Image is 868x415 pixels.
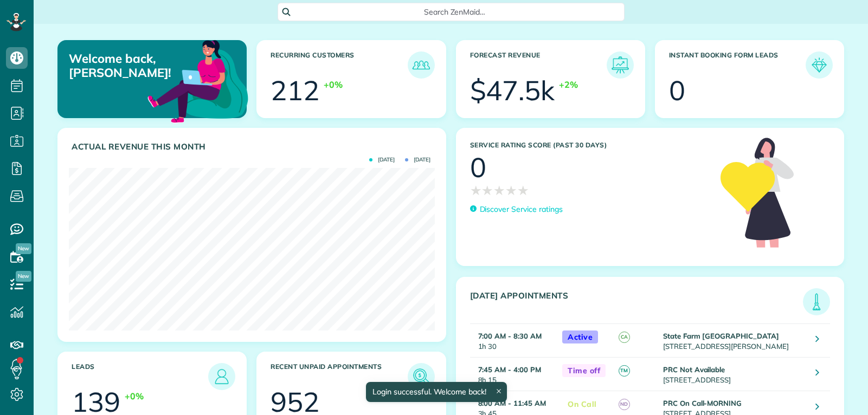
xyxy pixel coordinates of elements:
[470,181,482,200] span: ★
[369,157,395,163] span: [DATE]
[470,357,557,391] td: 8h 15
[470,77,555,104] div: $47.5k
[271,77,319,104] div: 212
[619,332,630,343] span: CA
[16,271,31,282] span: New
[480,204,563,215] p: Discover Service ratings
[609,54,631,76] img: icon_forecast_revenue-8c13a41c7ed35a8dcfafea3cbb826a0462acb37728057bba2d056411b612bbbe.png
[669,77,685,104] div: 0
[410,54,432,76] img: icon_recurring_customers-cf858462ba22bcd05b5a5880d41d6543d210077de5bb9ebc9590e49fd87d84ed.png
[470,204,563,215] a: Discover Service ratings
[211,366,233,387] img: icon_leads-1bed01f49abd5b7fead27621c3d59655bb73ed531f8eeb49469d10e621d6b896.png
[660,323,808,357] td: [STREET_ADDRESS][PERSON_NAME]
[559,79,578,91] div: +2%
[271,363,407,390] h3: Recent unpaid appointments
[663,365,725,374] strong: PRC Not Available
[663,332,779,340] strong: State Farm [GEOGRAPHIC_DATA]
[72,142,435,152] h3: Actual Revenue this month
[410,366,432,387] img: icon_unpaid_appointments-47b8ce3997adf2238b356f14209ab4cced10bd1f174958f3ca8f1d0dd7fffeee.png
[619,399,630,410] span: ND
[808,54,830,76] img: icon_form_leads-04211a6a04a5b2264e4ee56bc0799ec3eb69b7e499cbb523a139df1d13a81ae0.png
[663,399,742,407] strong: PRC On Call-MORNING
[505,181,517,200] span: ★
[517,181,529,200] span: ★
[470,51,607,79] h3: Forecast Revenue
[405,157,430,163] span: [DATE]
[271,51,407,79] h3: Recurring Customers
[470,291,803,315] h3: [DATE] Appointments
[16,243,31,254] span: New
[493,181,505,200] span: ★
[470,323,557,357] td: 1h 30
[562,364,606,378] span: Time off
[470,154,486,181] div: 0
[619,365,630,377] span: TM
[806,291,827,313] img: icon_todays_appointments-901f7ab196bb0bea1936b74009e4eb5ffbc2d2711fa7634e0d609ed5ef32b18b.png
[669,51,806,79] h3: Instant Booking Form Leads
[660,357,808,391] td: [STREET_ADDRESS]
[562,330,598,344] span: Active
[478,332,542,340] strong: 7:00 AM - 8:30 AM
[324,79,343,91] div: +0%
[478,399,546,407] strong: 8:00 AM - 11:45 AM
[481,181,493,200] span: ★
[145,28,250,133] img: dashboard_welcome-42a62b7d889689a78055ac9021e634bf52bae3f8056760290aed330b23ab8690.png
[125,390,144,403] div: +0%
[562,398,602,411] span: On Call
[478,365,541,374] strong: 7:45 AM - 4:00 PM
[366,382,507,402] div: Login successful. Welcome back!
[470,141,710,149] h3: Service Rating score (past 30 days)
[72,363,208,390] h3: Leads
[69,51,185,80] p: Welcome back, [PERSON_NAME]!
